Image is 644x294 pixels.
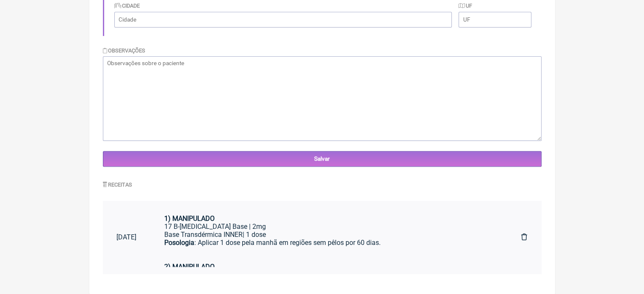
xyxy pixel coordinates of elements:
[164,239,194,247] strong: Posologia
[103,226,151,248] a: [DATE]
[164,263,215,271] strong: 2) MANIPULADO
[164,231,494,239] div: Base Transdérmica INNER| 1 dose
[103,181,133,188] label: Receitas
[151,208,508,267] a: 1) MANIPULADO17 B-[MEDICAL_DATA] Base | 2mgBase Transdérmica INNER| 1 dosePosologia: Aplicar 1 do...
[164,223,494,231] div: 17 B-[MEDICAL_DATA] Base | 2mg
[114,3,140,9] label: Cidade
[103,151,542,167] input: Salvar
[114,12,452,27] input: Cidade
[459,12,531,27] input: UF
[103,47,146,54] label: Observações
[164,239,494,263] div: : Aplicar 1 dose pela manhã em regiões sem pêlos por 60 dias.
[459,3,472,9] label: UF
[164,214,215,223] strong: 1) MANIPULADO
